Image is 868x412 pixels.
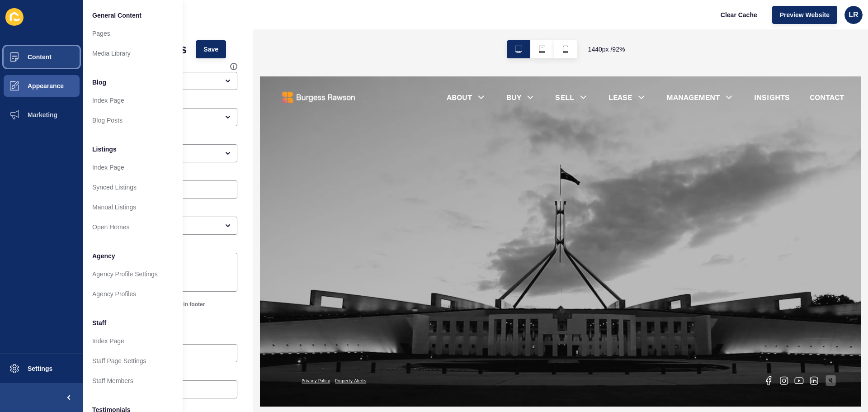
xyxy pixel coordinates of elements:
a: Blog Posts [83,110,183,130]
span: Listings [92,145,117,154]
a: LEASE [377,17,403,28]
span: Save [203,45,218,54]
a: Property Alerts [81,327,115,332]
span: Blog [92,78,106,87]
a: Privacy Policy [45,327,76,332]
span: Staff [92,318,106,327]
a: SELL [320,17,340,28]
span: General Content [92,11,142,20]
a: Open Homes [83,217,183,237]
a: Staff Members [83,371,183,391]
a: BUY [267,17,283,28]
span: Clear Cache [721,10,757,19]
span: LR [849,10,858,19]
a: Pages [83,24,183,43]
span: Agency [92,251,115,260]
a: CONTACT [596,17,633,28]
a: Agency Profiles [83,284,183,304]
a: Staff Page Settings [83,351,183,371]
span: Preview Website [780,10,830,19]
a: Index Page [83,90,183,110]
a: MANAGEMENT [440,17,498,28]
button: Preview Website [772,6,837,24]
span: 1440 px / 92 % [588,45,625,54]
img: Company logo [18,9,108,36]
button: Save [196,40,226,58]
a: Media Library [83,43,183,63]
a: Index Page [83,157,183,177]
a: Agency Profile Settings [83,264,183,284]
a: Index Page [83,331,183,351]
a: Manual Listings [83,197,183,217]
button: Clear Cache [713,6,765,24]
a: ABOUT [202,17,230,28]
a: INSIGHTS [535,17,574,28]
a: Synced Listings [83,177,183,197]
